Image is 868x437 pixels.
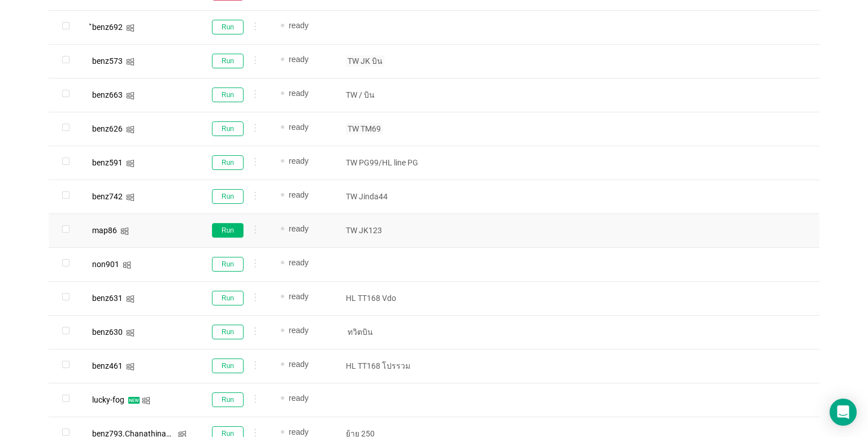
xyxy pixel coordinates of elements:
div: benz573 [92,57,123,65]
span: ready [289,394,309,403]
i: icon: windows [126,58,134,66]
div: lucky-fog [92,396,124,404]
i: icon: windows [126,362,134,371]
button: Run [212,189,244,204]
p: TW Jinda44 [346,191,428,202]
div: non901 [92,260,119,268]
p: HL TT168 Vdo [346,292,428,304]
div: ิbenz692 [92,23,123,31]
span: TW TM69 [346,123,383,134]
div: map86 [92,226,117,234]
span: ready [289,89,309,98]
div: benz630 [92,328,123,336]
button: Run [212,359,244,373]
div: benz626 [92,125,123,133]
span: ready [289,326,309,335]
span: ready [289,123,309,132]
button: Run [212,392,244,407]
span: ready [289,190,309,199]
div: Open Intercom Messenger [830,399,857,426]
span: ready [289,360,309,369]
div: benz742 [92,193,123,200]
i: icon: windows [126,193,134,202]
button: Run [212,20,244,34]
i: icon: windows [126,91,134,100]
span: TW JK บิน [346,55,384,67]
p: TW PG99/HL line PG [346,157,428,168]
button: Run [212,325,244,339]
div: benz663 [92,91,123,99]
i: icon: windows [126,24,134,32]
i: icon: windows [123,261,131,269]
div: benz461 [92,362,123,370]
i: icon: windows [126,329,134,337]
button: Run [212,54,244,68]
i: icon: windows [126,159,134,168]
span: ready [289,427,309,436]
span: ready [289,156,309,165]
span: ready [289,224,309,233]
p: TW / บิน [346,89,428,100]
p: TW JK123 [346,225,428,236]
i: icon: windows [142,396,150,405]
i: icon: windows [126,125,134,134]
div: benz591 [92,159,123,167]
button: Run [212,88,244,102]
div: benz631 [92,294,123,302]
button: Run [212,155,244,170]
i: icon: windows [126,295,134,303]
span: ready [289,258,309,267]
span: ทวิตบิน [346,326,375,338]
button: Run [212,257,244,272]
span: ready [289,21,309,30]
button: Run [212,121,244,136]
span: ready [289,55,309,64]
button: Run [212,223,244,238]
i: icon: windows [120,227,129,235]
button: Run [212,291,244,305]
p: HL TT168 โปรรวม [346,360,428,372]
span: ready [289,292,309,301]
